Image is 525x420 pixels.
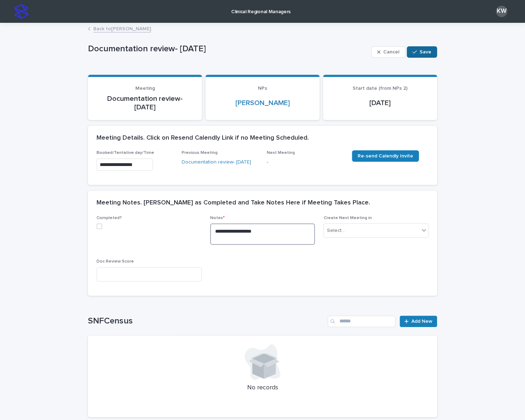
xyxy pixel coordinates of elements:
[14,4,28,19] img: stacker-logo-s-only.png
[210,216,225,220] span: Notes
[411,319,432,324] span: Add New
[97,384,428,392] p: No records
[97,134,309,142] h2: Meeting Details. Click on Resend Calendly Link if no Meeting Scheduled.
[328,316,395,327] input: Search
[353,86,407,91] span: Start date (from NPs 2)
[135,86,155,91] span: Meeting
[323,216,371,220] span: Create Next Meeting in
[496,6,507,17] div: KW
[371,46,405,58] button: Cancel
[182,151,218,155] span: Previous Meeting
[88,44,368,54] p: Documentation review- [DATE]
[97,151,154,155] span: Booked/Tentative day/Time
[358,154,413,159] span: Re-send Calendly Invite
[327,227,344,234] div: Select...
[97,216,122,220] span: Completed?
[352,150,419,162] a: Re-send Calendly Invite
[97,199,370,207] h2: Meeting Notes. [PERSON_NAME] as Completed and Take Notes Here if Meeting Takes Place.
[267,151,295,155] span: Next Meeting
[383,50,399,55] span: Cancel
[93,24,151,32] a: Back to[PERSON_NAME]
[182,159,251,166] a: Documentation review- [DATE]
[97,94,193,112] p: Documentation review- [DATE]
[267,159,343,166] p: -
[420,50,431,55] span: Save
[400,316,437,327] a: Add New
[97,259,134,264] span: Doc Review Score
[258,86,267,91] span: NPs
[88,316,325,326] h1: SNFCensus
[332,99,428,107] p: [DATE]
[407,46,437,58] button: Save
[235,99,290,107] a: [PERSON_NAME]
